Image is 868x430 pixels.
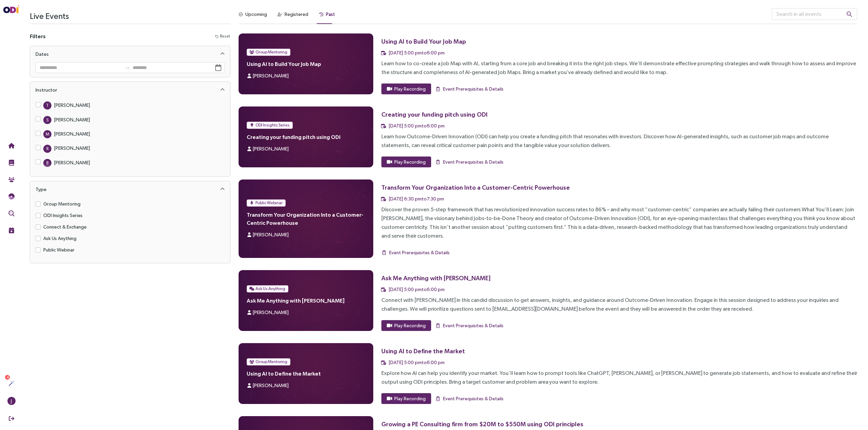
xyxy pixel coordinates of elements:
button: Live Events [4,223,19,238]
button: search [841,8,858,20]
span: Event Prerequisites & Details [443,322,504,329]
div: [PERSON_NAME] [54,116,90,123]
div: Connect with [PERSON_NAME] in this candid discussion to get answers, insights, and guidance aroun... [381,296,857,313]
span: ODI Insights Series [255,122,290,128]
img: Actions [8,380,15,386]
button: Event Prerequisites & Details [435,157,504,167]
div: Type [36,185,46,193]
span: [DATE] 5:00 pm to 6:00 pm [389,50,445,55]
span: Ask Us Anything [255,285,285,292]
span: [PERSON_NAME] [253,232,289,237]
button: Sign Out [4,411,19,426]
span: 4 [6,375,9,380]
button: Needs Framework [4,189,19,204]
button: Event Prerequisites & Details [435,320,504,331]
div: Past [326,10,335,18]
div: [PERSON_NAME] [54,101,90,109]
div: Growing a PE Consulting firm from $20M to $550M using ODI principles [381,420,583,428]
h4: Creating your funding pitch using ODI [247,133,365,141]
div: [PERSON_NAME] [54,130,90,138]
div: Ask Me Anything with [PERSON_NAME] [381,274,490,282]
span: R [46,145,48,153]
div: [PERSON_NAME] [54,144,90,152]
h4: Using AI to Define the Market [247,369,365,378]
div: Upcoming [245,10,267,18]
button: Actions [4,376,19,391]
h4: Transform Your Organization Into a Customer-Centric Powerhouse [247,211,365,227]
button: Event Prerequisites & Details [381,247,450,258]
span: [PERSON_NAME] [253,310,289,315]
img: Community [8,176,15,183]
span: Group Mentoring [255,358,287,365]
span: Public Webinar [41,246,77,254]
button: Training [4,155,19,170]
span: Reset [220,33,230,40]
button: Play Recording [381,83,431,94]
img: JTBD Needs Framework [8,193,15,199]
button: J [4,393,19,408]
div: Transform Your Organization Into a Customer-Centric Powerhouse [381,183,570,192]
span: Play Recording [394,85,426,93]
span: Play Recording [394,395,426,402]
h4: Ask Me Anything with [PERSON_NAME] [247,296,365,305]
span: [DATE] 5:00 pm to 6:00 pm [389,360,445,365]
button: Reset [215,33,230,40]
div: Learn how Outcome-Driven Innovation (ODI) can help you create a funding pitch that resonates with... [381,132,857,150]
button: Event Prerequisites & Details [435,393,504,404]
span: Connect & Exchange [41,223,89,231]
span: B [46,159,48,167]
h4: Using AI to Build Your Job Map [247,60,365,68]
span: [DATE] 5:00 pm to 6:00 pm [389,123,445,128]
button: Play Recording [381,157,431,167]
span: Event Prerequisites & Details [443,85,504,93]
span: [PERSON_NAME] [253,383,289,388]
span: Ask Us Anything [41,235,79,242]
div: Type [30,181,230,197]
span: to [125,65,130,70]
span: J [11,397,12,405]
span: [DATE] 6:30 pm to 7:30 pm [389,196,444,201]
img: Training [8,160,15,166]
button: Play Recording [381,320,431,331]
span: M [46,130,49,138]
button: Community [4,172,19,187]
div: Instructor [30,82,230,98]
span: [PERSON_NAME] [253,73,289,78]
div: [PERSON_NAME] [54,159,90,166]
img: Live Events [8,227,15,233]
h4: Filters [30,32,46,40]
span: T [46,101,49,110]
div: Registered [285,10,308,18]
h3: Live Events [30,8,230,24]
span: Group Mentoring [255,49,287,55]
div: Using AI to Define the Market [381,347,465,355]
button: Event Prerequisites & Details [435,83,504,94]
button: Outcome Validation [4,206,19,221]
sup: 4 [5,375,10,380]
span: Event Prerequisites & Details [389,249,450,256]
div: Dates [30,46,230,62]
span: Event Prerequisites & Details [443,158,504,166]
span: Public Webinar [255,199,283,206]
div: Explore how AI can help you identify your market. You’ll learn how to prompt tools like ChatGPT, ... [381,369,857,386]
span: Event Prerequisites & Details [443,395,504,402]
span: Play Recording [394,158,426,166]
img: Outcome Validation [8,210,15,216]
span: [DATE] 5:00 pm to 6:00 pm [389,287,445,292]
div: Dates [36,50,49,58]
span: search [846,11,852,17]
span: Group Mentoring [41,200,83,208]
span: Play Recording [394,322,426,329]
button: Home [4,138,19,153]
button: Play Recording [381,393,431,404]
div: Using AI to Build Your Job Map [381,37,466,46]
input: Search in all events [772,8,857,20]
span: swap-right [125,65,130,70]
div: Learn how to co-create a Job Map with AI, starting from a core job and breaking it into the right... [381,59,857,77]
span: ODI Insights Series [41,212,85,219]
div: Instructor [36,86,57,94]
span: S [46,116,48,124]
div: Creating your funding pitch using ODI [381,110,488,119]
span: [PERSON_NAME] [253,146,289,151]
div: Discover the proven 5-step framework that has revolutionized innovation success rates to 86% – an... [381,205,857,240]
